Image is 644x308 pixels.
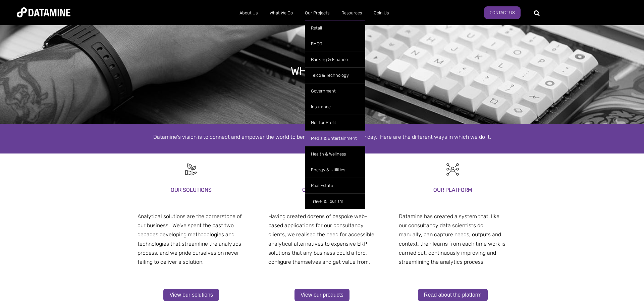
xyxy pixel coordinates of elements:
[264,4,299,22] a: What We Do
[418,289,488,301] a: Read about the platform
[268,201,299,207] span: our platform
[268,213,374,265] span: Having created dozens of bespoke web-based applications for our consultancy clients, we realised ...
[131,132,513,141] p: Datamine's vision is to connect and empower the world to benefit from analytics every day. Here a...
[399,213,505,265] span: Datamine has created a system that, like our consultancy data scientists do manually, can capture...
[305,99,365,115] a: Insurance
[184,162,199,177] img: Recruitment Black-10-1
[399,185,506,194] h3: our platform
[17,7,70,17] img: Datamine
[163,289,219,301] a: View our solutions
[291,64,353,78] h1: what we do
[138,201,168,207] span: our platform
[368,4,395,22] a: Join Us
[305,20,365,36] a: Retail
[305,83,365,99] a: Government
[305,52,365,67] a: Banking & Finance
[305,146,365,162] a: Health & Wellness
[399,201,429,207] span: our platform
[305,162,365,178] a: Energy & Utilities
[305,193,365,209] a: Travel & Tourism
[268,185,376,194] h3: our products
[335,4,368,22] a: Resources
[305,36,365,52] a: FMCG
[138,213,242,265] span: Analytical solutions are the cornerstone of our business. We’ve spent the past two decades develo...
[299,4,335,22] a: Our Projects
[294,289,350,301] a: View our products
[305,115,365,130] a: Not for Profit
[305,67,365,83] a: Telco & Technology
[138,185,245,194] h3: Our solutions
[305,130,365,146] a: Media & Entertainment
[233,4,264,22] a: About Us
[305,178,365,193] a: Real Estate
[484,6,521,19] a: Contact Us
[445,162,460,177] img: Customer Analytics-1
